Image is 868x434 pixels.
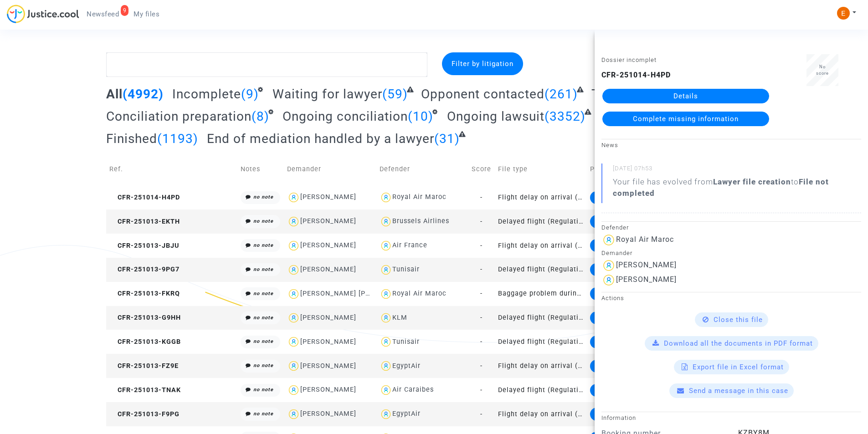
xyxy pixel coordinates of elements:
[109,194,180,201] span: CFR-251014-H4PD
[287,408,300,421] img: icon-user.svg
[126,7,167,21] a: My files
[87,10,119,18] span: Newsfeed
[300,266,356,273] div: [PERSON_NAME]
[480,290,483,297] span: -
[380,359,393,373] img: icon-user.svg
[495,378,587,402] td: Delayed flight (Regulation EC 261/2004)
[816,64,829,76] span: No score
[237,153,284,185] td: Notes
[380,215,393,228] img: icon-user.svg
[287,311,300,325] img: icon-user.svg
[601,258,616,273] img: icon-user.svg
[106,153,237,185] td: Ref.
[392,241,427,249] div: Air France
[495,234,587,258] td: Flight delay on arrival (outside of EU - Montreal Convention)
[376,153,468,185] td: Defender
[480,242,483,250] span: -
[495,258,587,282] td: Delayed flight (Regulation EC 261/2004)
[380,335,393,348] img: icon-user.svg
[590,384,642,397] div: Formal notice
[601,224,629,231] small: Defender
[253,291,273,296] i: no note
[601,56,657,63] small: Dossier incomplet
[480,338,483,346] span: -
[300,290,415,297] div: [PERSON_NAME] [PERSON_NAME]
[590,408,642,420] div: Formal notice
[109,410,180,418] span: CFR-251013-F9PG
[380,239,393,252] img: icon-user.svg
[544,109,586,124] span: (3352)
[421,87,544,102] span: Opponent contacted
[601,233,616,247] img: icon-user.svg
[284,153,376,185] td: Demander
[287,287,300,301] img: icon-user.svg
[590,215,642,228] div: Formal notice
[544,87,578,102] span: (261)
[157,131,198,146] span: (1193)
[633,115,739,123] span: Complete missing information
[480,218,483,225] span: -
[495,330,587,354] td: Delayed flight (Regulation EC 261/2004)
[253,266,273,272] i: no note
[693,363,784,371] span: Export file in Excel format
[480,266,483,273] span: -
[109,290,180,297] span: CFR-251013-FKRQ
[590,360,642,373] div: Formal notice
[287,359,300,373] img: icon-user.svg
[601,71,671,79] b: CFR-251014-H4PD
[408,109,433,124] span: (10)
[591,87,632,102] span: To pay
[590,336,642,348] div: Formal notice
[300,193,356,201] div: [PERSON_NAME]
[392,410,421,418] div: EgyptAir
[495,209,587,234] td: Delayed flight (Regulation EC 261/2004)
[272,87,382,102] span: Waiting for lawyer
[106,109,252,124] span: Conciliation preparation
[300,410,356,418] div: [PERSON_NAME]
[380,263,393,276] img: icon-user.svg
[689,387,788,395] span: Send a message in this case
[253,387,273,393] i: no note
[495,185,587,209] td: Flight delay on arrival (outside of EU - Montreal Convention)
[392,386,434,393] div: Air Caraibes
[613,176,861,199] div: Your file has evolved from to
[282,109,408,124] span: Ongoing conciliation
[109,218,180,225] span: CFR-251013-EKTH
[392,314,407,322] div: KLM
[495,306,587,330] td: Delayed flight (Regulation EC 261/2004)
[287,263,300,276] img: icon-user.svg
[480,386,483,394] span: -
[837,7,850,20] img: ACg8ocIeiFvHKe4dA5oeRFd_CiCnuxWUEc1A2wYhRJE3TTWt=s96-c
[468,153,495,185] td: Score
[253,218,273,224] i: no note
[601,414,636,421] small: Information
[602,89,769,103] a: Details
[109,242,179,250] span: CFR-251013-JBJU
[380,383,393,397] img: icon-user.svg
[382,87,408,102] span: (59)
[480,314,483,322] span: -
[106,87,123,102] span: All
[495,354,587,378] td: Flight delay on arrival (outside of EU - Montreal Convention)
[601,142,618,148] small: News
[287,239,300,252] img: icon-user.svg
[300,386,356,393] div: [PERSON_NAME]
[109,362,179,370] span: CFR-251013-FZ9E
[109,266,180,273] span: CFR-251013-9PG7
[121,5,129,16] div: 9
[253,194,273,200] i: no note
[252,109,269,124] span: (8)
[392,362,421,370] div: EgyptAir
[480,194,483,201] span: -
[601,295,624,301] small: Actions
[587,153,646,185] td: Phase
[613,177,829,198] b: File not completed
[616,275,677,284] div: [PERSON_NAME]
[434,131,460,146] span: (31)
[300,241,356,249] div: [PERSON_NAME]
[287,215,300,228] img: icon-user.svg
[495,402,587,426] td: Flight delay on arrival (outside of EU - Montreal Convention)
[300,217,356,225] div: [PERSON_NAME]
[172,87,241,102] span: Incomplete
[590,263,642,276] div: Formal notice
